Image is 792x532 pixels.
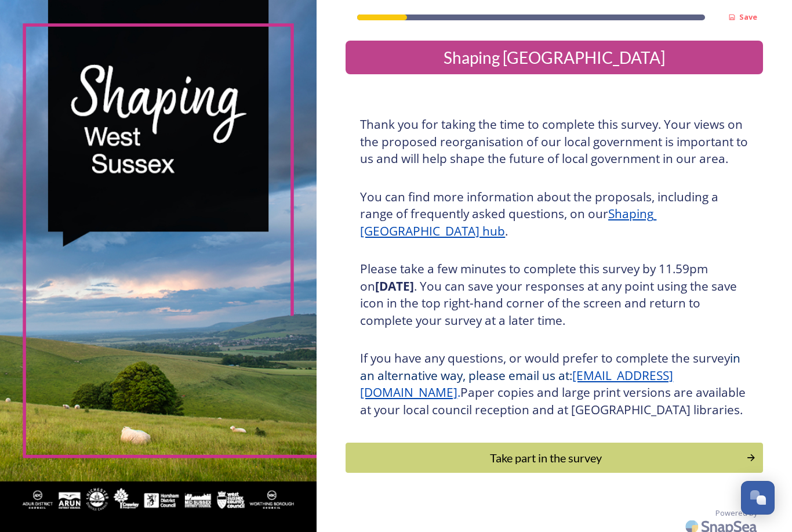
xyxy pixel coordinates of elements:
h3: You can find more information about the proposals, including a range of frequently asked question... [360,189,749,240]
a: Shaping [GEOGRAPHIC_DATA] hub [360,205,656,239]
div: Take part in the survey [352,449,740,466]
button: Continue [346,443,763,473]
h3: If you have any questions, or would prefer to complete the survey Paper copies and large print ve... [360,350,749,418]
span: . [457,384,460,400]
h3: Please take a few minutes to complete this survey by 11.59pm on . You can save your responses at ... [360,260,749,329]
div: Shaping [GEOGRAPHIC_DATA] [350,45,758,70]
strong: Save [739,12,757,22]
span: Powered by [715,508,757,519]
a: [EMAIL_ADDRESS][DOMAIN_NAME] [360,367,673,401]
button: Open Chat [741,481,775,515]
span: in an alternative way, please email us at: [360,350,743,383]
h3: Thank you for taking the time to complete this survey. Your views on the proposed reorganisation ... [360,116,749,168]
strong: [DATE] [375,278,414,294]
